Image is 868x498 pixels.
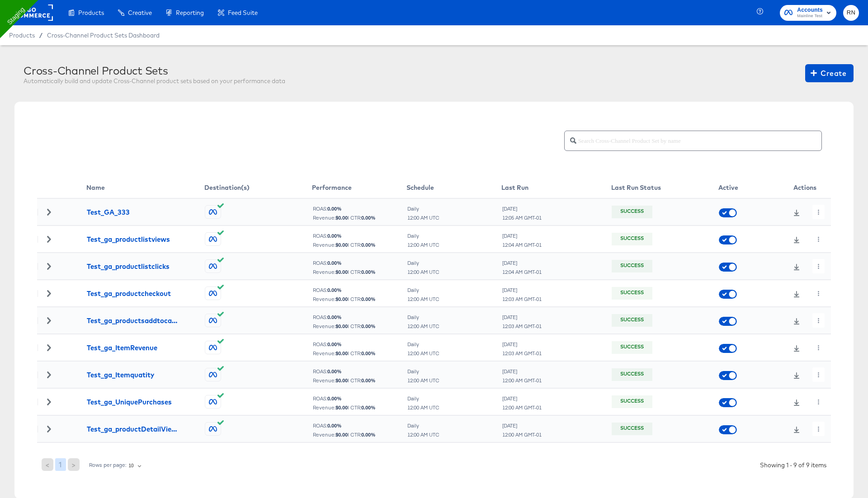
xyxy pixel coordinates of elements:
span: Feed Suite [228,9,258,16]
div: [DATE] [502,341,542,348]
div: ROAS: [312,314,406,320]
th: Name [86,177,204,198]
div: Success [620,208,644,216]
div: [DATE] [502,314,542,320]
span: Products [9,32,35,39]
b: 0.00 % [361,323,376,329]
div: Toggle Row Expanded [38,209,60,215]
b: 0.00 % [327,205,342,212]
button: 1 [55,458,66,471]
div: ROAS: [312,233,406,239]
b: $ 0.00 [335,404,348,411]
div: Test_ga_productsaddtocart [87,316,177,325]
div: Test_GA_333 [87,207,130,217]
div: [DATE] [502,233,542,239]
div: [DATE] [502,260,542,266]
span: Reporting [176,9,204,16]
div: Daily [407,341,440,348]
span: Accounts [797,5,823,15]
div: Revenue: | CTR: [312,215,406,221]
b: 0.00 % [361,404,376,411]
b: 0.00 % [361,296,376,302]
div: Test_ga_Itemquatity [87,370,154,380]
div: Revenue: | CTR: [312,242,406,248]
b: 0.00 % [361,268,376,275]
div: Success [620,343,644,352]
div: 12:00 AM UTC [407,350,440,357]
b: 0.00 % [327,232,342,239]
span: Creative [128,9,152,16]
b: 0.00 % [361,241,376,248]
div: Toggle Row Expanded [38,236,60,242]
div: Toggle Row Expanded [38,426,60,432]
div: Daily [407,233,440,239]
b: $ 0.00 [335,214,348,221]
button: AccountsMainline Test [780,5,836,21]
div: [DATE] [502,368,542,375]
div: Rows per page: [89,462,127,468]
div: 12:03 AM GMT-01 [502,296,542,302]
b: 0.00 % [361,431,376,438]
span: RN [847,8,855,18]
span: Mainline Test [797,13,823,20]
div: 12:00 AM UTC [407,269,440,275]
div: Showing 1 - 9 of 9 items [760,461,826,470]
div: ROAS: [312,341,406,348]
span: Products [78,9,104,16]
b: $ 0.00 [335,350,348,357]
div: Automatically build and update Cross-Channel product sets based on your performance data [24,77,285,85]
div: Daily [407,314,440,320]
div: 12:03 AM GMT-01 [502,323,542,329]
div: 12:00 AM GMT-01 [502,404,542,411]
div: Test_ga_UniquePurchases [87,397,172,407]
b: 0.00 % [327,368,342,375]
div: Daily [407,206,440,212]
b: $ 0.00 [335,296,348,302]
th: Active [718,177,778,198]
b: 0.00 % [327,287,342,293]
button: RN [843,5,859,21]
div: Revenue: | CTR: [312,432,406,438]
div: Daily [407,395,440,402]
div: 12:03 AM GMT-01 [502,350,542,357]
div: Revenue: | CTR: [312,404,406,411]
div: Toggle Row Expanded [38,317,60,324]
th: Schedule [406,177,501,198]
b: $ 0.00 [335,323,348,329]
div: Revenue: | CTR: [312,323,406,329]
th: Destination(s) [204,177,312,198]
div: Revenue: | CTR: [312,296,406,302]
div: Success [620,289,644,297]
div: 12:00 AM UTC [407,323,440,329]
div: Daily [407,423,440,429]
div: Toggle Row Expanded [38,290,60,296]
div: [DATE] [502,395,542,402]
span: Create [812,67,846,80]
b: 0.00 % [327,341,342,348]
div: Toggle Row Expanded [38,399,60,405]
span: Cross-Channel Product Sets Dashboard [47,32,160,39]
div: 10 [128,460,143,472]
th: Performance [312,177,406,198]
span: / [35,32,47,39]
div: [DATE] [502,206,542,212]
div: ROAS: [312,423,406,429]
div: Toggle Row Expanded [38,344,60,351]
div: Toggle Row Expanded [38,371,60,378]
div: Daily [407,260,440,266]
input: Search Cross-Channel Product Set by name [576,127,821,147]
div: 12:04 AM GMT-01 [502,269,542,275]
div: [DATE] [502,423,542,429]
th: Last Run [501,177,611,198]
div: ROAS: [312,206,406,212]
th: Last Run Status [611,177,719,198]
div: Test_ga_productlistviews [87,235,170,244]
div: ROAS: [312,395,406,402]
div: 12:00 AM UTC [407,432,440,438]
div: Revenue: | CTR: [312,269,406,275]
div: 12:04 AM GMT-01 [502,242,542,248]
div: Success [620,316,644,324]
div: Test_ga_productDetailViews [87,424,177,434]
div: Test_ga_ItemRevenue [87,343,157,352]
b: $ 0.00 [335,268,348,275]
